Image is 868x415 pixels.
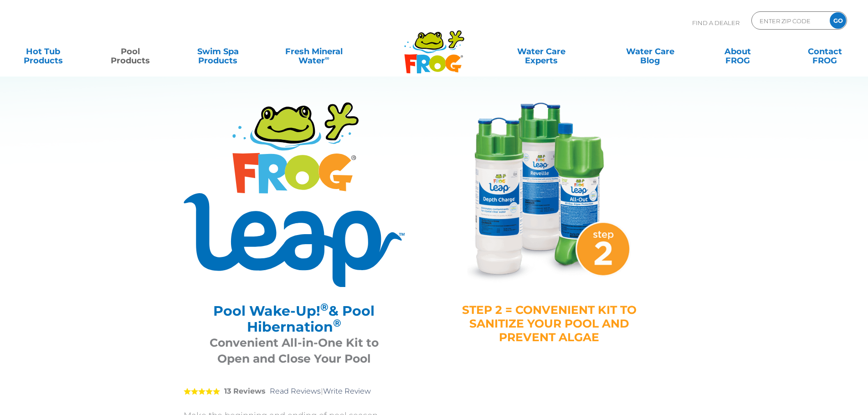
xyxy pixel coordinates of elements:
[184,42,252,61] a: Swim SpaProducts
[399,18,469,74] img: Frog Products Logo
[791,42,859,61] a: ContactFROG
[320,301,329,313] sup: ®
[325,54,329,61] sup: ∞
[195,335,393,367] h3: Convenient All-in-One Kit to Open and Close Your Pool
[692,11,740,34] p: Find A Dealer
[224,387,266,395] strong: 13 Reviews
[270,387,321,395] a: Read Reviews
[97,42,164,61] a: PoolProducts
[462,303,637,344] h4: STEP 2 = CONVENIENT KIT TO SANITIZE YOUR POOL AND PREVENT ALGAE
[830,12,846,29] input: GO
[271,42,356,61] a: Fresh MineralWater∞
[184,374,405,409] div: |
[195,303,393,335] h2: Pool Wake-Up! & Pool Hibernation
[704,42,771,61] a: AboutFROG
[323,387,371,395] a: Write Review
[184,102,405,287] img: Product Logo
[184,388,220,395] span: 5
[486,42,596,61] a: Water CareExperts
[616,42,684,61] a: Water CareBlog
[9,42,77,61] a: Hot TubProducts
[333,317,341,329] sup: ®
